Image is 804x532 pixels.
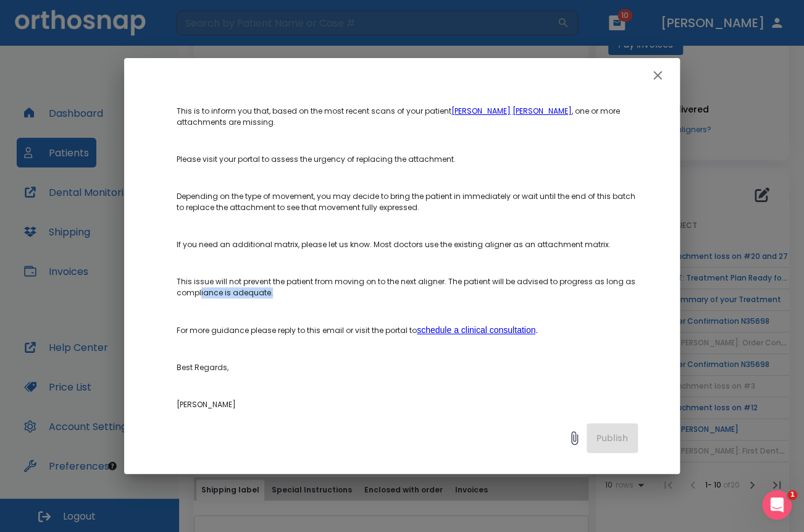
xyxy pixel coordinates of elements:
[451,106,511,116] a: [PERSON_NAME]
[177,106,638,128] p: This is to inform you that, based on the most recent scans of your patient , one or more attachme...
[417,325,535,335] span: schedule a clinical consultation
[177,276,638,298] p: This issue will not prevent the patient from moving on to the next aligner. The patient will be a...
[177,154,638,165] p: Please visit your portal to assess the urgency of replacing the attachment.
[787,490,797,500] span: 1
[762,490,792,520] iframe: Intercom live chat
[177,362,638,373] p: Best Regards,
[177,324,638,336] p: For more guidance please reply to this email or visit the portal to
[177,191,638,213] p: Depending on the type of movement, you may decide to bring the patient in immediately or wait unt...
[513,106,572,116] a: [PERSON_NAME]
[417,325,535,336] a: schedule a clinical consultation
[177,399,638,410] p: [PERSON_NAME]
[177,239,638,250] p: If you need an additional matrix, please let us know. Most doctors use the existing aligner as an...
[535,325,538,335] span: .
